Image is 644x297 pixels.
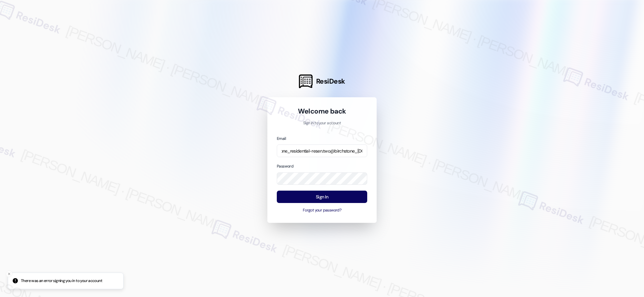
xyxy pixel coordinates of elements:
[6,271,12,277] button: Close toast
[277,164,293,169] label: Password
[316,77,345,86] span: ResiDesk
[277,136,286,141] label: Email
[277,144,367,157] input: name@example.com
[299,74,313,88] img: ResiDesk Logo
[277,208,367,213] button: Forgot your password?
[21,278,102,284] p: There was an error signing you in to your account
[277,191,367,203] button: Sign In
[277,107,367,116] h1: Welcome back
[277,120,367,126] p: Sign in to your account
